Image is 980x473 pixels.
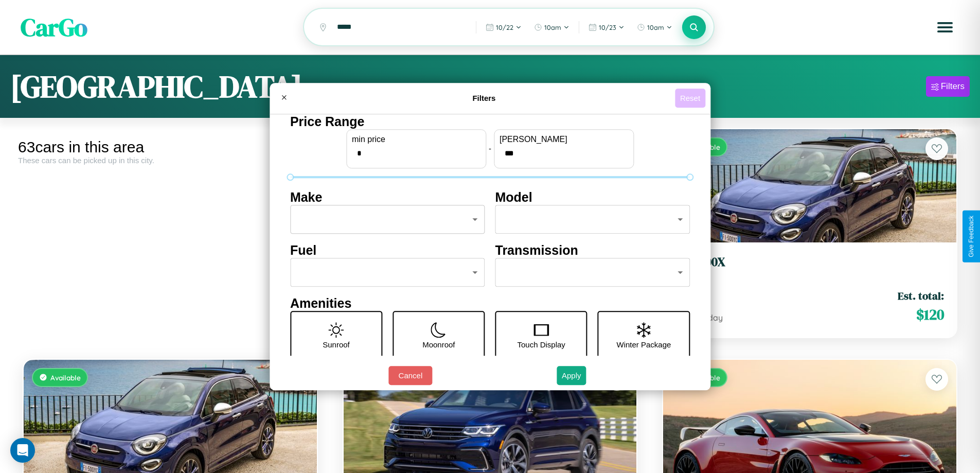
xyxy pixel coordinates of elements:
[517,338,565,352] p: Touch Display
[10,438,35,463] div: Open Intercom Messenger
[557,366,586,385] button: Apply
[293,94,675,102] h4: Filters
[968,216,975,257] div: Give Feedback
[675,89,705,108] button: Reset
[916,304,944,325] span: $ 120
[21,10,87,44] span: CarGo
[931,13,959,42] button: Open menu
[10,65,302,108] h1: [GEOGRAPHIC_DATA]
[489,142,491,155] p: -
[388,366,432,385] button: Cancel
[495,190,690,205] h4: Model
[290,243,485,258] h4: Fuel
[352,135,480,144] label: min price
[290,114,690,129] h4: Price Range
[480,19,527,36] button: 10/22
[617,338,671,352] p: Winter Package
[583,19,630,36] button: 10/23
[500,135,628,144] label: [PERSON_NAME]
[323,338,350,352] p: Sunroof
[422,338,455,352] p: Moonroof
[632,19,678,36] button: 10am
[50,373,81,382] span: Available
[18,156,323,165] div: These cars can be picked up in this city.
[290,296,690,311] h4: Amenities
[290,190,485,205] h4: Make
[926,76,970,97] button: Filters
[529,19,575,36] button: 10am
[675,255,944,270] h3: Fiat 500X
[675,255,944,280] a: Fiat 500X2023
[544,23,561,31] span: 10am
[941,81,965,92] div: Filters
[701,312,723,323] span: / day
[898,288,944,303] span: Est. total:
[18,138,323,156] div: 63 cars in this area
[495,243,690,258] h4: Transmission
[599,23,616,31] span: 10 / 23
[496,23,513,31] span: 10 / 22
[647,23,664,31] span: 10am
